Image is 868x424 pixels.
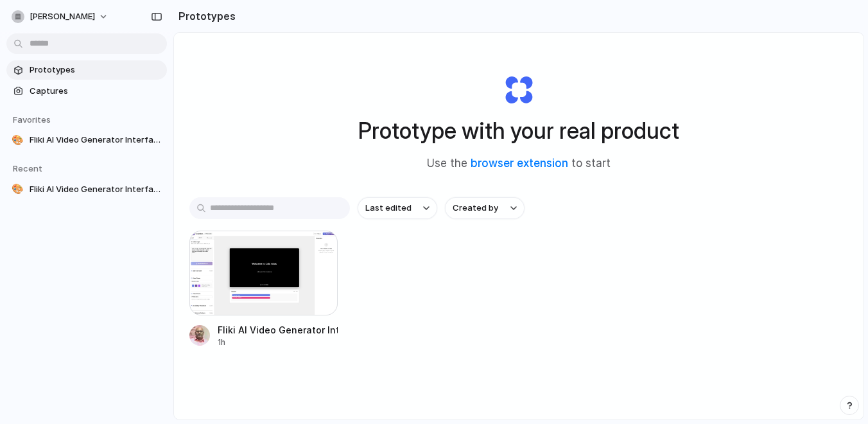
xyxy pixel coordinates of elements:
[6,180,167,199] a: 🎨Fliki AI Video Generator Interface
[6,82,167,101] a: Captures
[13,163,42,173] span: Recent
[358,197,437,219] button: Last edited
[471,157,568,170] a: browser extension
[6,60,167,80] a: Prototypes
[30,183,162,196] span: Fliki AI Video Generator Interface
[218,323,338,337] div: Fliki AI Video Generator Interface
[6,6,115,27] button: [PERSON_NAME]
[445,197,525,219] button: Created by
[189,231,338,348] a: Fliki AI Video Generator InterfaceFliki AI Video Generator Interface1h
[30,10,95,23] span: [PERSON_NAME]
[30,134,162,146] span: Fliki AI Video Generator Interface
[173,8,236,24] h2: Prototypes
[358,114,679,148] h1: Prototype with your real product
[13,114,51,125] span: Favorites
[30,85,162,98] span: Captures
[365,202,412,215] span: Last edited
[12,134,24,146] div: 🎨
[6,130,167,150] a: 🎨Fliki AI Video Generator Interface
[30,64,162,76] span: Prototypes
[12,183,24,196] div: 🎨
[427,155,611,172] span: Use the to start
[453,202,498,215] span: Created by
[218,337,338,348] div: 1h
